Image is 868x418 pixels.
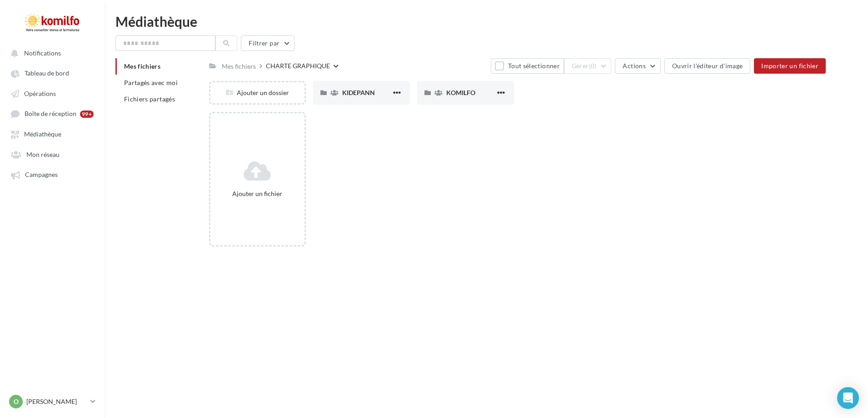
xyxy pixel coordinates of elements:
button: Filtrer par [241,35,294,51]
a: Opérations [5,85,99,101]
div: CHARTE GRAPHIQUE [266,61,330,71]
div: Open Intercom Messenger [837,387,859,409]
button: Ouvrir l'éditeur d'image [664,58,750,74]
a: Mon réseau [5,146,99,162]
a: O [PERSON_NAME] [7,393,97,410]
a: Boîte de réception 99+ [5,105,99,122]
span: Notifications [24,49,61,57]
button: Actions [615,58,660,74]
span: (0) [589,62,597,70]
p: [PERSON_NAME] [26,397,87,406]
div: Médiathèque [115,15,857,28]
button: Importer un fichier [754,58,826,74]
a: Tableau de bord [5,65,99,81]
span: KOMILFO [446,89,475,96]
span: Médiathèque [24,131,61,138]
span: Opérations [24,90,56,97]
span: Mes fichiers [124,62,160,70]
div: Mes fichiers [222,62,256,71]
span: Boîte de réception [25,110,76,118]
span: Actions [623,62,645,70]
button: Gérer(0) [564,58,612,74]
button: Tout sélectionner [491,58,564,74]
span: Importer un fichier [761,62,818,70]
div: Ajouter un dossier [210,88,304,97]
span: Mon réseau [26,151,60,158]
span: Campagnes [25,171,58,179]
span: O [14,397,19,406]
span: Tableau de bord [25,70,69,77]
a: Médiathèque [5,126,99,142]
span: KIDEPANN [342,89,375,96]
span: Partagés avec moi [124,79,178,86]
a: Campagnes [5,166,99,182]
div: Ajouter un fichier [214,189,301,198]
button: Notifications [5,45,95,61]
span: Fichiers partagés [124,95,175,103]
div: 99+ [80,111,94,118]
